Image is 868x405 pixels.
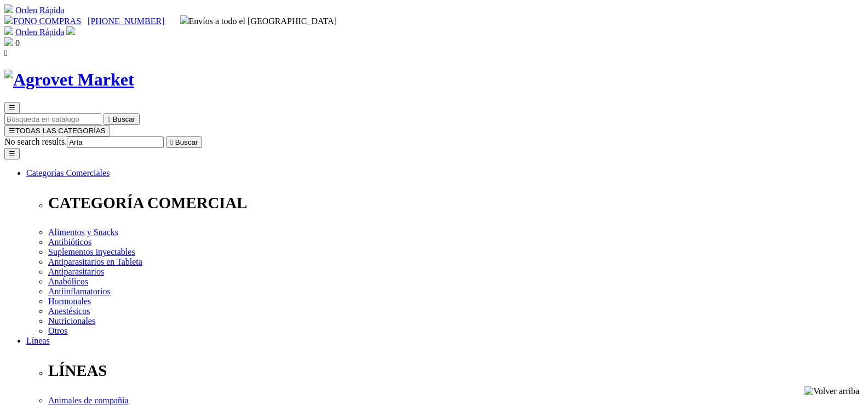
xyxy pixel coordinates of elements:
[9,104,15,112] span: ☰
[48,396,129,405] a: Animales de compañía
[4,37,13,46] img: shopping-bag.svg
[4,70,134,90] img: Agrovet Market
[15,27,64,37] a: Orden Rápida
[66,26,75,35] img: user.svg
[175,138,198,146] span: Buscar
[88,16,164,26] a: [PHONE_NUMBER]
[108,115,111,123] i: 
[4,137,67,146] span: No search results.
[180,16,337,26] span: Envíos a todo el [GEOGRAPHIC_DATA]
[104,113,140,125] button:  Buscar
[113,115,135,123] span: Buscar
[4,113,101,125] input: Buscar
[4,16,81,26] a: FONO COMPRAS
[4,102,20,113] button: ☰
[67,136,164,148] input: Buscar
[48,227,118,237] a: Alimentos y Snacks
[26,168,110,178] a: Categorías Comerciales
[4,26,13,35] img: shopping-cart.svg
[170,138,173,146] i: 
[9,127,15,135] span: ☰
[66,27,75,37] a: Acceda a su cuenta de cliente
[180,15,189,24] img: delivery-truck.svg
[4,125,110,136] button: ☰TODAS LAS CATEGORÍAS
[4,15,13,24] img: phone.svg
[48,247,135,256] a: Suplementos inyectables
[4,148,20,159] button: ☰
[166,136,202,148] button:  Buscar
[48,362,864,380] p: LÍNEAS
[48,267,104,276] a: Antiparasitarios
[4,48,8,58] i: 
[48,277,88,286] a: Anabólicos
[48,194,864,212] p: CATEGORÍA COMERCIAL
[15,5,64,15] a: Orden Rápida
[15,38,20,48] span: 0
[804,386,859,396] img: Volver arriba
[5,286,189,400] iframe: Brevo live chat
[48,237,91,247] a: Antibióticos
[4,4,13,13] img: shopping-cart.svg
[48,257,142,266] a: Antiparasitarios en Tableta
